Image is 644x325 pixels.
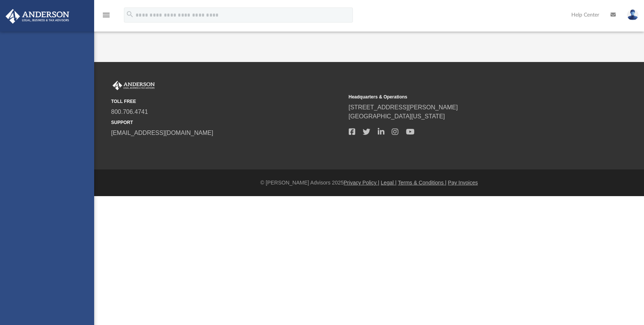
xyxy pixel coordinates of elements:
a: [GEOGRAPHIC_DATA][US_STATE] [349,113,445,119]
i: menu [102,11,111,20]
a: Pay Invoices [448,180,478,186]
a: [STREET_ADDRESS][PERSON_NAME] [349,104,458,110]
a: Privacy Policy | [344,180,380,186]
i: search [126,10,134,18]
small: SUPPORT [111,119,343,126]
small: Headquarters & Operations [349,94,581,100]
a: menu [102,14,111,20]
a: Legal | [381,180,397,186]
div: © [PERSON_NAME] Advisors 2025 [94,179,644,187]
a: Terms & Conditions | [398,180,447,186]
img: User Pic [627,9,638,20]
img: Anderson Advisors Platinum Portal [111,81,156,91]
img: Anderson Advisors Platinum Portal [3,9,72,24]
a: [EMAIL_ADDRESS][DOMAIN_NAME] [111,130,213,136]
small: TOLL FREE [111,98,343,105]
a: 800.706.4741 [111,109,148,115]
